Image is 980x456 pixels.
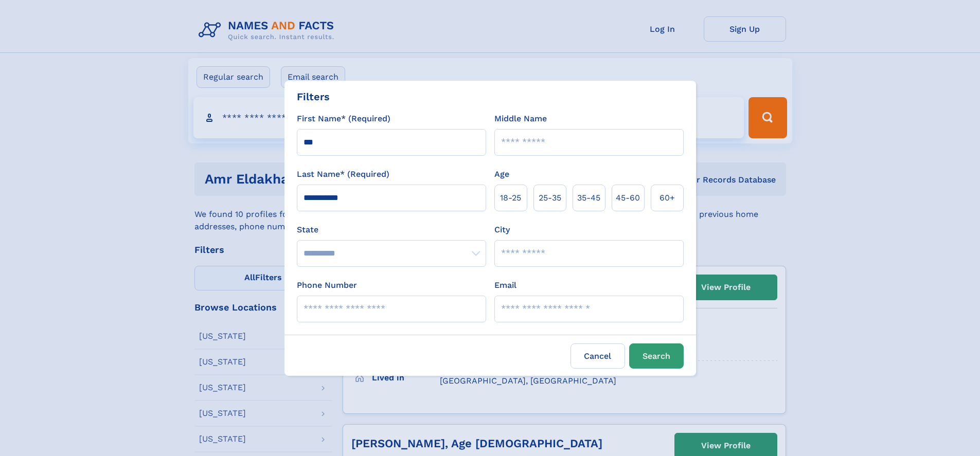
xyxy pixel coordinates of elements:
[494,113,547,125] label: Middle Name
[539,192,561,204] span: 25‑35
[500,192,521,204] span: 18‑25
[577,192,600,204] span: 35‑45
[297,89,330,104] div: Filters
[297,168,389,180] label: Last Name* (Required)
[616,192,640,204] span: 45‑60
[494,224,510,236] label: City
[297,224,486,236] label: State
[629,343,684,369] button: Search
[297,113,390,125] label: First Name* (Required)
[494,168,509,180] label: Age
[297,279,357,291] label: Phone Number
[571,343,625,369] label: Cancel
[494,279,516,291] label: Email
[660,192,675,204] span: 60+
